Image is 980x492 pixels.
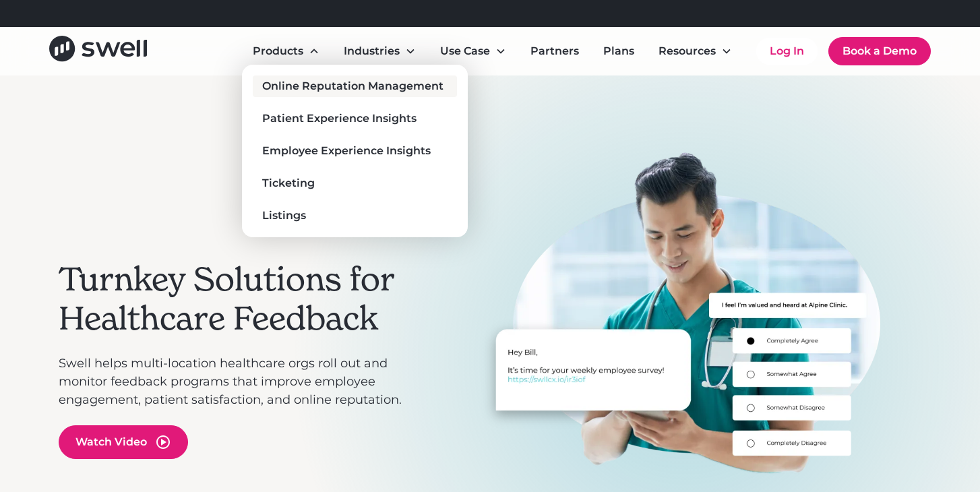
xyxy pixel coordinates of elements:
[253,173,456,194] a: Ticketing
[253,75,456,97] a: Online Reputation Management
[59,425,188,459] a: open lightbox
[242,65,467,237] nav: Products
[429,38,517,65] div: Use Case
[59,260,423,338] h2: Turnkey Solutions for Healthcare Feedback
[344,43,400,59] div: Industries
[828,37,931,65] a: Book a Demo
[659,43,716,59] div: Resources
[743,346,980,492] iframe: Chat Widget
[333,38,427,65] div: Industries
[49,36,147,66] a: home
[253,43,303,59] div: Products
[75,434,147,450] div: Watch Video
[648,38,743,65] div: Resources
[242,38,330,65] div: Products
[262,111,417,127] div: Patient Experience Insights
[262,175,315,191] div: Ticketing
[592,38,645,65] a: Plans
[440,43,490,59] div: Use Case
[520,38,590,65] a: Partners
[253,108,456,129] a: Patient Experience Insights
[59,355,423,409] p: Swell helps multi-location healthcare orgs roll out and monitor feedback programs that improve em...
[262,143,431,159] div: Employee Experience Insights
[262,78,443,94] div: Online Reputation Management
[253,140,456,162] a: Employee Experience Insights
[262,208,306,224] div: Listings
[756,38,818,65] a: Log In
[253,205,456,226] a: Listings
